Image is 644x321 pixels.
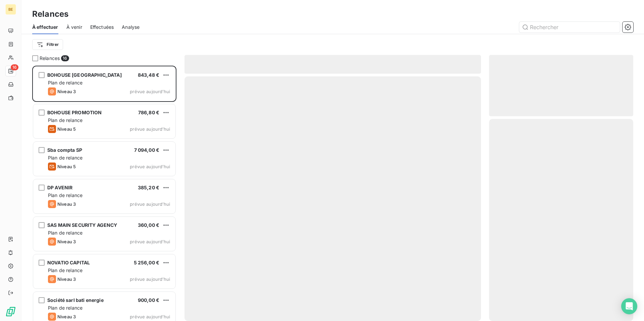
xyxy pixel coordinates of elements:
span: Plan de relance [48,230,83,236]
button: Filtrer [32,39,63,50]
span: Plan de relance [48,80,83,85]
span: prévue aujourd’hui [130,239,170,244]
span: 786,80 € [138,110,159,115]
span: Niveau 5 [57,126,76,132]
span: prévue aujourd’hui [130,126,170,132]
span: Niveau 5 [57,164,76,169]
span: Niveau 3 [57,89,76,94]
span: 900,00 € [138,297,159,303]
span: Niveau 3 [57,314,76,319]
input: Rechercher [519,22,620,33]
span: Effectuées [90,24,114,30]
span: prévue aujourd’hui [130,276,170,282]
span: DP AVENIR [47,185,72,190]
span: 7 094,00 € [134,147,160,153]
span: prévue aujourd’hui [130,164,170,169]
span: Analyse [122,24,140,30]
span: 16 [61,55,69,61]
div: grid [32,66,176,321]
div: BE [5,4,16,15]
img: Logo LeanPay [5,306,16,317]
span: 16 [11,64,18,70]
div: Open Intercom Messenger [621,298,637,314]
span: NOVATIO CAPITAL [47,260,90,265]
span: Niveau 3 [57,239,76,244]
span: Sba compta SP [47,147,82,153]
span: Plan de relance [48,192,83,198]
span: Niveau 3 [57,276,76,282]
span: Plan de relance [48,117,83,123]
span: BOHOUSE [GEOGRAPHIC_DATA] [47,72,122,78]
span: prévue aujourd’hui [130,314,170,319]
span: prévue aujourd’hui [130,89,170,94]
span: BOHOUSE PROMOTION [47,110,102,115]
span: Plan de relance [48,155,83,160]
span: 360,00 € [138,222,159,228]
span: À effectuer [32,24,58,30]
span: prévue aujourd’hui [130,201,170,207]
span: 385,20 € [138,185,159,190]
span: Plan de relance [48,267,83,273]
span: À venir [66,24,82,30]
span: Relances [40,55,60,62]
span: Niveau 3 [57,201,76,207]
span: 5 256,00 € [134,260,160,265]
span: Plan de relance [48,305,83,311]
h3: Relances [32,8,68,20]
span: 843,48 € [138,72,159,78]
span: SAS MAIN SECURITY AGENCY [47,222,117,228]
span: Société sarl bati energie [47,297,104,303]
